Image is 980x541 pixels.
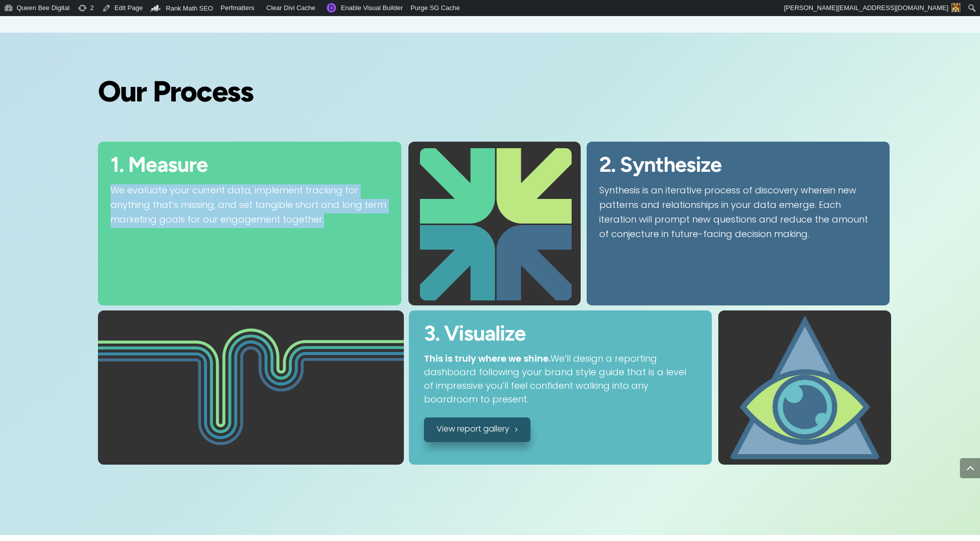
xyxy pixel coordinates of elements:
span: This is truly where we shine. [424,355,551,364]
p: We’ll design a reporting dashboard following your brand style guide that is a level of impressive... [424,353,697,407]
img: qbd_redesign_greenblue_fAsset 12 [420,148,572,300]
h2: Our Process [98,77,882,117]
span: Rank Math SEO [166,5,213,12]
a: View report gallery [424,417,530,442]
p: Synthesis is an iterative process of discovery wherein new patterns and relationships in your dat... [599,184,877,242]
img: qbd_icons9Asset 14@4x [729,315,881,460]
h2: 2. Synthesize [599,154,877,184]
p: We evaluate your current data, implement tracking for anything that’s missing, and set tangible s... [111,184,388,228]
h2: 3. Visualize [424,323,697,353]
h2: 1. Measure [111,154,388,184]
